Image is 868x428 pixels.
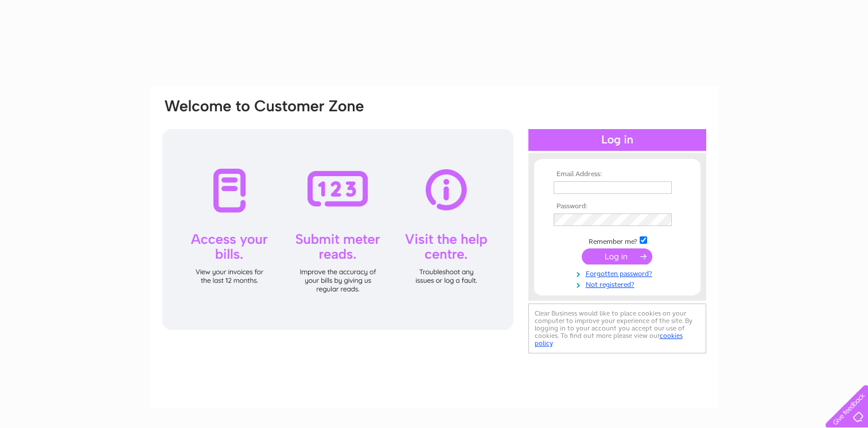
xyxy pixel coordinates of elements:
[551,203,684,211] th: Password:
[535,332,683,347] a: cookies policy
[551,170,684,178] th: Email Address:
[582,248,652,264] input: Submit
[528,304,706,353] div: Clear Business would like to place cookies on your computer to improve your experience of the sit...
[551,235,684,246] td: Remember me?
[554,267,684,278] a: Forgotten password?
[554,278,684,289] a: Not registered?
